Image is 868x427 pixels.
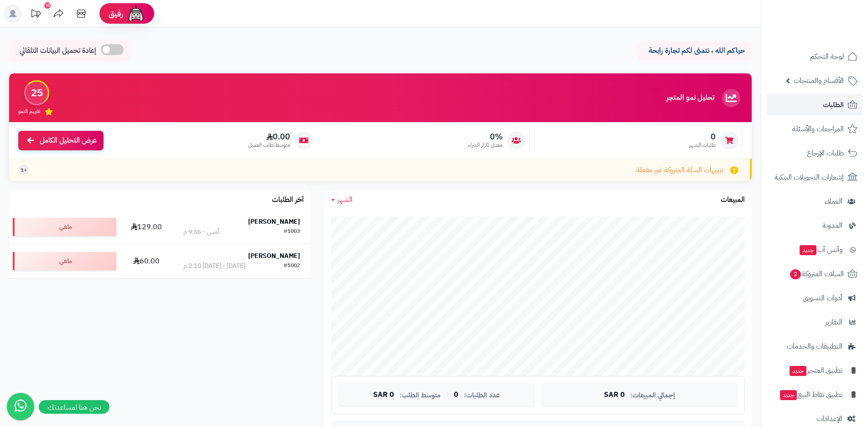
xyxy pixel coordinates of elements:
span: عرض التحليل الكامل [40,135,97,146]
span: الإعدادات [816,412,842,425]
span: +1 [21,166,27,174]
a: أدوات التسويق [767,287,863,309]
span: السلات المتروكة [789,268,844,280]
a: السلات المتروكة2 [767,263,863,285]
span: 0 SAR [373,391,394,399]
span: متوسط الطلب: [400,391,441,399]
a: المراجعات والأسئلة [767,118,863,140]
span: تطبيق نقاط البيع [779,388,842,401]
div: 10 [44,2,51,9]
span: التطبيقات والخدمات [787,340,842,353]
strong: [PERSON_NAME] [248,251,300,261]
span: معدل تكرار الشراء [468,141,503,149]
a: المدونة [767,215,863,237]
div: #1003 [284,227,300,237]
a: عرض التحليل الكامل [18,131,104,150]
a: تطبيق نقاط البيعجديد [767,384,863,406]
span: وآتس آب [799,243,842,256]
span: إشعارات التحويلات البنكية [774,171,844,184]
span: 0 SAR [604,391,625,399]
a: التطبيقات والخدمات [767,335,863,357]
span: التقارير [825,316,842,329]
div: ملغي [13,218,116,236]
a: تحديثات المنصة [24,5,47,25]
a: لوحة التحكم [767,46,863,67]
img: logo-2.png [806,23,859,42]
td: 129.00 [120,210,173,244]
span: 0 [454,391,458,399]
span: تطبيق المتجر [789,364,842,377]
h3: تحليل نمو المتجر [666,94,714,102]
a: الطلبات [767,94,863,116]
span: أدوات التسويق [803,292,842,304]
div: أمس - 9:55 م [183,227,219,237]
span: إعادة تحميل البيانات التلقائي [20,46,96,56]
a: تطبيق المتجرجديد [767,360,863,381]
span: المدونة [822,219,842,232]
span: جديد [800,245,816,255]
span: 0% [468,132,503,142]
a: العملاء [767,190,863,212]
span: العملاء [825,195,842,208]
span: تنبيهات السلة المتروكة غير مفعلة [636,165,723,175]
span: طلبات الإرجاع [807,147,844,159]
td: 60.00 [120,244,173,278]
span: متوسط طلب العميل [248,141,290,149]
a: الشهر [331,195,353,205]
p: حياكم الله ، نتمنى لكم تجارة رابحة [645,46,745,56]
span: الطلبات [823,98,844,111]
a: طلبات الإرجاع [767,142,863,164]
span: عدد الطلبات: [464,391,500,399]
span: الأقسام والمنتجات [794,74,844,87]
span: تقييم النمو [18,108,40,115]
span: طلبات الشهر [689,141,716,149]
span: لوحة التحكم [810,50,844,63]
img: ai-face.png [127,5,145,23]
div: #1002 [284,262,300,271]
span: الشهر [338,194,353,205]
span: المراجعات والأسئلة [792,123,844,135]
h3: المبيعات [721,196,745,204]
span: رفيق [109,8,123,19]
span: 0 [689,132,716,142]
h3: آخر الطلبات [272,196,304,204]
strong: [PERSON_NAME] [248,217,300,226]
a: وآتس آبجديد [767,239,863,261]
a: التقارير [767,311,863,333]
span: | [446,391,448,398]
span: 2 [790,269,801,279]
span: إجمالي المبيعات: [630,391,675,399]
a: إشعارات التحويلات البنكية [767,166,863,188]
span: جديد [780,390,797,400]
span: جديد [790,366,806,376]
div: ملغي [13,252,116,270]
span: 0.00 [248,132,290,142]
div: [DATE] - [DATE] 2:10 م [183,262,245,271]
